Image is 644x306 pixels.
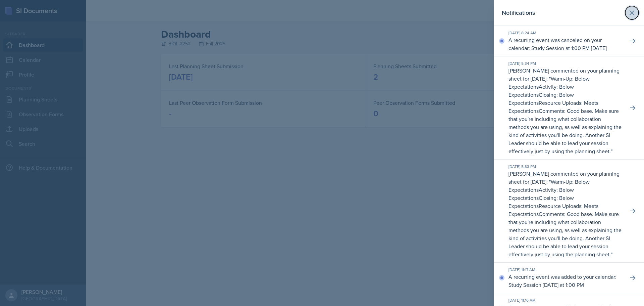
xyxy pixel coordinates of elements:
p: Resource Uploads: Meets Expectations [508,99,598,115]
p: Closing: Below Expectations [508,194,574,210]
p: A recurring event was added to your calendar: Study Session [DATE] at 1:00 PM [508,273,623,289]
h2: Notifications [502,8,535,17]
p: [PERSON_NAME] commented on your planning sheet for [DATE]: " " [508,170,623,258]
p: Activity: Below Expectations [508,186,574,202]
p: Resource Uploads: Meets Expectations [508,202,598,218]
p: [PERSON_NAME] commented on your planning sheet for [DATE]: " " [508,67,623,155]
div: [DATE] 5:34 PM [508,60,623,67]
p: Comments: Good base. Make sure that you're including what collaboration methods you are using, as... [508,107,622,155]
p: Comments: Good base. Make sure that you're including what collaboration methods you are using, as... [508,210,622,258]
div: [DATE] 5:33 PM [508,164,623,170]
p: Closing: Below Expectations [508,91,574,106]
div: [DATE] 11:16 AM [508,297,623,303]
p: Activity: Below Expectations [508,83,574,98]
p: A recurring event was canceled on your calendar: Study Session at 1:00 PM [DATE] [508,36,623,52]
div: [DATE] 8:24 AM [508,30,623,36]
div: [DATE] 11:17 AM [508,267,623,273]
